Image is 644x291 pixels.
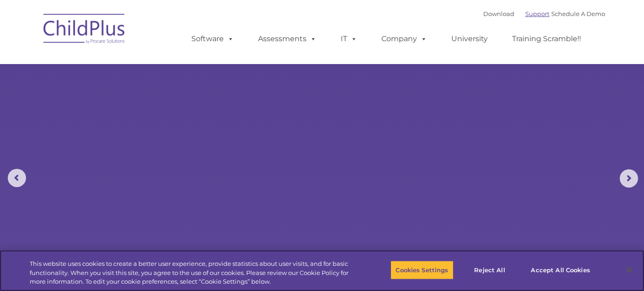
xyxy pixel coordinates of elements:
img: ChildPlus by Procare Solutions [39,7,130,53]
a: Schedule A Demo [551,10,605,17]
button: Cookies Settings [391,260,453,280]
span: Phone number [127,98,166,105]
div: This website uses cookies to create a better user experience, provide statistics about user visit... [30,259,354,286]
font: | [483,10,605,17]
a: Training Scramble!! [503,30,590,48]
a: Assessments [249,30,326,48]
a: Support [525,10,549,17]
button: Close [619,260,639,280]
a: Download [483,10,514,17]
button: Reject All [461,260,518,280]
a: IT [332,30,366,48]
span: Last name [127,60,155,67]
button: Accept All Cookies [526,260,595,280]
a: Company [372,30,436,48]
a: Software [182,30,243,48]
a: University [442,30,497,48]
